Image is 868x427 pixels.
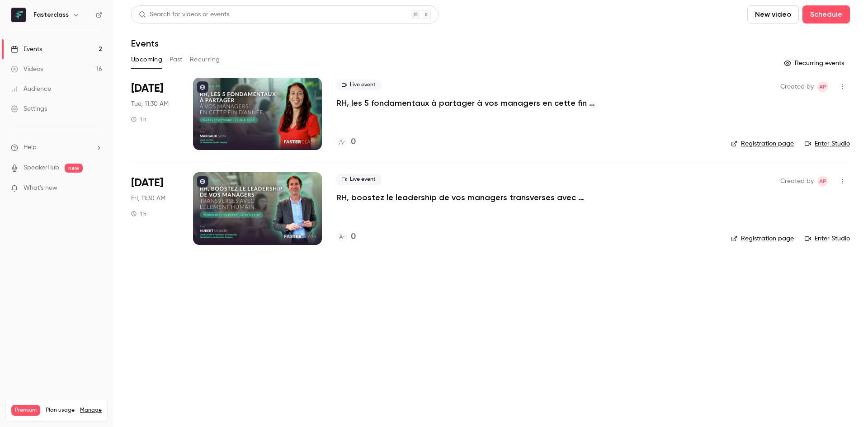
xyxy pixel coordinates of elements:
[131,194,165,203] span: Fri, 11:30 AM
[351,231,356,243] h4: 0
[91,184,102,192] iframe: Noticeable Trigger
[11,84,51,94] div: Audience
[139,10,229,19] div: Search for videos or events
[780,81,814,92] span: Created by
[780,176,814,187] span: Created by
[131,176,163,190] span: [DATE]
[805,139,850,148] a: Enter Studio
[24,163,59,173] a: SpeakerHub
[11,8,26,22] img: Fasterclass
[11,405,40,416] span: Premium
[731,234,794,243] a: Registration page
[33,10,69,19] h6: Fasterclass
[336,192,608,203] a: RH, boostez le leadership de vos managers transverses avec l’Élement Humain.
[747,5,799,23] button: New video
[805,234,850,243] a: Enter Studio
[24,183,57,193] span: What's new
[817,176,828,187] span: Amory Panné
[351,136,356,148] h4: 0
[336,98,608,108] a: RH, les 5 fondamentaux à partager à vos managers en cette fin d’année.
[131,38,159,49] h1: Events
[336,231,356,243] a: 0
[11,65,43,74] div: Videos
[170,52,183,67] button: Past
[11,45,42,54] div: Events
[190,52,220,67] button: Recurring
[336,136,356,148] a: 0
[131,52,162,67] button: Upcoming
[46,407,75,414] span: Plan usage
[11,104,47,113] div: Settings
[65,164,83,173] span: new
[817,81,828,92] span: Amory Panné
[80,407,102,414] a: Manage
[336,174,381,185] span: Live event
[11,143,102,152] li: help-dropdown-opener
[731,139,794,148] a: Registration page
[131,81,163,96] span: [DATE]
[131,99,169,108] span: Tue, 11:30 AM
[131,116,146,123] div: 1 h
[819,81,826,92] span: AP
[131,78,179,150] div: Oct 7 Tue, 11:30 AM (Europe/Paris)
[780,56,850,70] button: Recurring events
[336,80,381,90] span: Live event
[819,176,826,187] span: AP
[24,143,37,152] span: Help
[131,172,179,244] div: Oct 17 Fri, 11:30 AM (Europe/Paris)
[802,5,850,23] button: Schedule
[131,210,146,217] div: 1 h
